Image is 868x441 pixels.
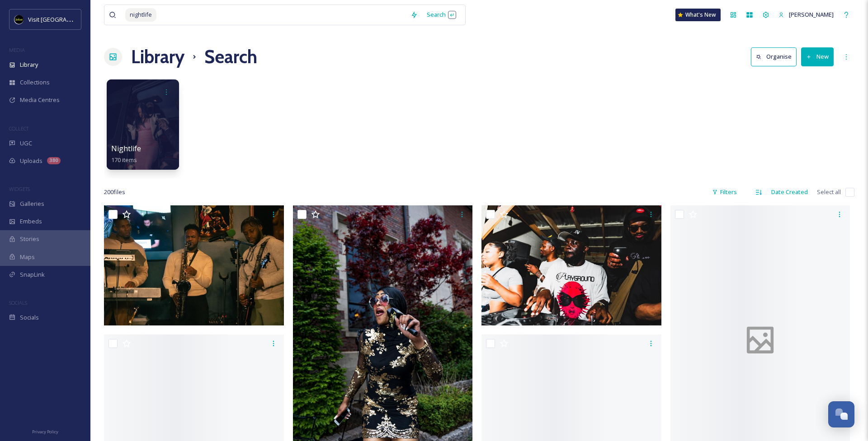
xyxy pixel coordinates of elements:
[789,10,834,19] span: [PERSON_NAME]
[111,144,141,153] span: Nightlife
[801,47,834,66] button: New
[481,205,661,325] img: Nightlife (179).jpg
[751,47,797,66] button: Organise
[14,15,24,24] img: VISIT%20DETROIT%20LOGO%20-%20BLACK%20BACKGROUND.png
[767,183,812,201] div: Date Created
[20,313,39,322] span: Socials
[751,47,801,66] a: Organise
[20,78,50,87] span: Collections
[9,125,28,132] span: COLLECT
[125,8,156,21] span: nightlife
[20,217,42,226] span: Embeds
[131,43,184,70] a: Library
[20,253,35,261] span: Maps
[9,186,30,192] span: WIDGETS
[828,401,854,427] button: Open Chat
[20,235,39,243] span: Stories
[20,60,38,69] span: Library
[708,183,741,201] div: Filters
[817,188,841,196] span: Select all
[20,270,45,279] span: SnapLink
[9,46,25,53] span: MEDIA
[47,157,61,164] div: 380
[20,200,44,208] span: Galleries
[9,299,27,306] span: SOCIALS
[104,188,125,196] span: 200 file s
[20,157,42,165] span: Uploads
[204,43,257,70] h1: Search
[20,139,32,148] span: UGC
[104,205,284,325] img: ext_1741822444.612431_lunarhaus@gmail.com-OC-234.jpg
[32,426,58,436] a: Privacy Policy
[422,6,461,23] div: Search
[20,96,60,104] span: Media Centres
[774,6,838,23] a: [PERSON_NAME]
[111,144,141,164] a: Nightlife170 items
[675,9,721,21] a: What's New
[28,15,98,23] span: Visit [GEOGRAPHIC_DATA]
[111,156,137,164] span: 170 items
[32,429,58,435] span: Privacy Policy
